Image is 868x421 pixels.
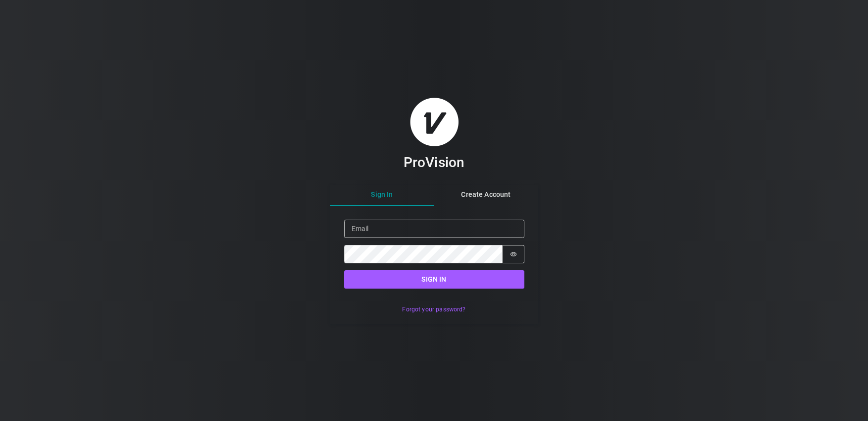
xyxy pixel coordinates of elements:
button: Create Account [434,184,538,206]
button: Forgot your password? [397,302,471,317]
input: Email [344,220,524,238]
button: Sign in [344,270,524,289]
h3: ProVision [404,154,464,171]
button: Sign In [330,184,434,206]
button: Show password [503,245,524,263]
